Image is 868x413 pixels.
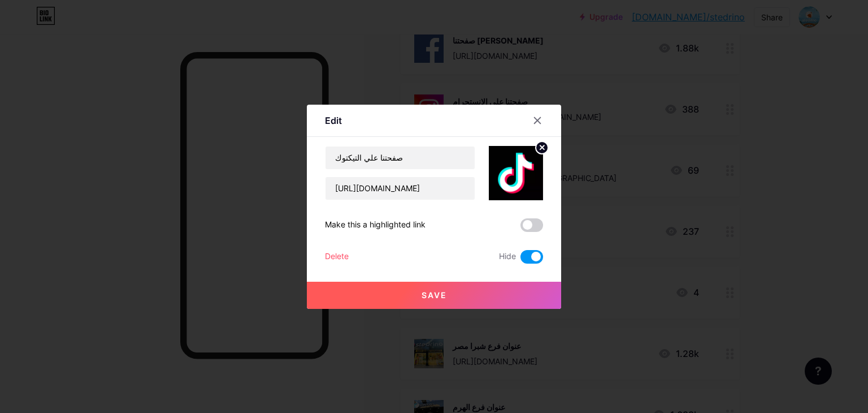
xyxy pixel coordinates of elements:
img: link_thumbnail [489,146,543,200]
div: Make this a highlighted link [325,218,426,232]
div: Edit [325,114,342,127]
input: URL [325,177,475,200]
div: Delete [325,250,349,264]
span: Save [422,290,447,300]
span: Hide [499,250,516,264]
button: Save [307,282,561,309]
input: Title [325,147,475,169]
